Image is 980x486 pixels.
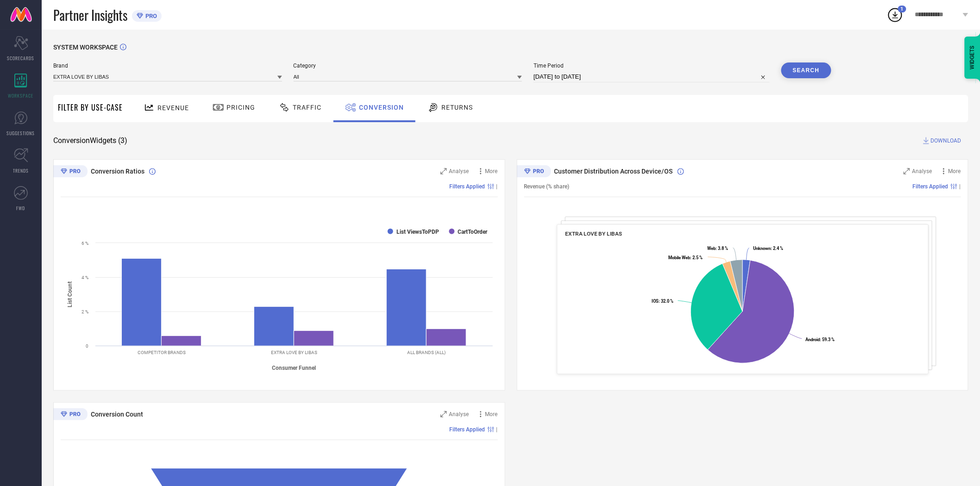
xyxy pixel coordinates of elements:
span: SUGGESTIONS [7,130,35,137]
span: Filters Applied [913,183,949,190]
span: | [960,183,961,190]
span: SYSTEM WORKSPACE [53,44,118,51]
span: Analyse [912,168,932,174]
tspan: Android [805,337,820,342]
tspan: Mobile Web [668,255,690,260]
text: 2 % [82,309,88,314]
span: Time Period [534,62,770,69]
text: : 2.5 % [668,255,703,260]
span: Analyse [449,168,469,174]
span: | [496,426,498,433]
span: Partner Insights [53,6,127,25]
text: : 32.0 % [652,299,673,304]
span: Returns [441,104,473,111]
text: : 3.8 % [707,246,728,251]
div: Premium [53,165,88,179]
span: More [485,411,498,417]
tspan: Web [707,246,716,251]
text: ALL BRANDS (ALL) [408,350,446,355]
span: Conversion [359,104,404,111]
text: COMPETITOR BRANDS [138,350,186,355]
span: Filters Applied [450,183,485,190]
span: FWD [17,205,25,212]
span: More [485,168,498,174]
div: Premium [53,408,88,422]
button: Search [781,62,831,78]
span: Analyse [449,411,469,417]
span: Conversion Widgets ( 3 ) [53,136,127,145]
text: CartToOrder [458,229,488,235]
tspan: Unknown [753,246,771,251]
span: EXTRA LOVE BY LIBAS [565,231,622,237]
tspan: List Count [67,281,73,307]
tspan: IOS [652,299,659,304]
svg: Zoom [904,168,910,174]
tspan: Consumer Funnel [272,365,316,371]
text: : 2.4 % [753,246,783,251]
text: : 59.3 % [805,337,835,342]
text: EXTRA LOVE BY LIBAS [271,350,317,355]
text: 4 % [82,275,88,280]
span: Brand [53,62,282,69]
div: Premium [517,165,551,179]
span: Revenue [157,104,189,112]
span: 1 [901,6,904,12]
text: 6 % [82,241,88,246]
div: Open download list [887,6,904,23]
span: Filter By Use-Case [58,102,123,113]
input: Select time period [534,71,770,82]
svg: Zoom [440,411,447,417]
span: Conversion Ratios [91,168,144,175]
span: Filters Applied [450,426,485,433]
span: More [949,168,961,174]
svg: Zoom [440,168,447,174]
span: Customer Distribution Across Device/OS [554,168,673,175]
span: WORKSPACE [8,92,34,99]
span: Traffic [293,104,321,111]
span: SCORECARDS [7,55,35,62]
text: List ViewsToPDP [396,229,439,235]
span: TRENDS [13,167,29,174]
span: Revenue (% share) [524,183,570,190]
span: DOWNLOAD [931,136,961,145]
span: Conversion Count [91,411,143,418]
span: Pricing [226,104,255,111]
text: 0 [86,343,88,349]
span: Category [294,62,522,69]
span: PRO [143,12,157,19]
span: | [496,183,498,190]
